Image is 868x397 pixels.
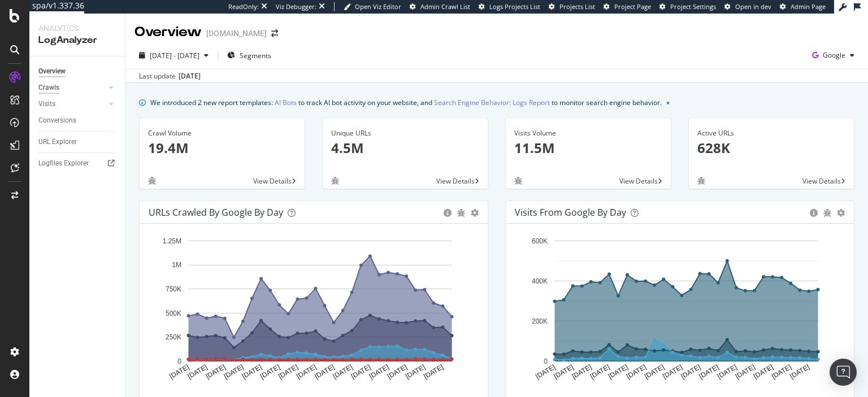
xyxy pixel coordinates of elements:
[172,261,181,269] text: 1M
[38,136,77,148] div: URL Explorer
[38,98,106,110] a: Visits
[240,51,271,60] span: Segments
[38,158,89,169] div: Logfiles Explorer
[661,363,684,381] text: [DATE]
[149,207,283,218] div: URLs Crawled by Google by day
[553,363,575,381] text: [DATE]
[697,177,705,185] div: bug
[571,363,593,381] text: [DATE]
[139,97,854,108] div: info banner
[422,363,445,381] text: [DATE]
[150,51,199,60] span: [DATE] - [DATE]
[38,34,116,47] div: LogAnalyzer
[38,158,117,169] a: Logfiles Explorer
[166,285,181,293] text: 750K
[150,97,662,108] div: We introduced 2 new report templates: to track AI bot activity on your website, and to monitor se...
[697,138,845,158] p: 628K
[38,115,76,126] div: Conversions
[823,50,845,60] span: Google
[276,2,316,11] div: Viz Debugger:
[177,357,181,365] text: 0
[38,82,59,94] div: Crawls
[514,128,662,138] div: Visits Volume
[514,138,662,158] p: 11.5M
[38,66,117,77] a: Overview
[752,363,775,381] text: [DATE]
[38,82,106,94] a: Crawls
[791,2,826,11] span: Admin Page
[735,2,771,11] span: Open in dev
[38,98,55,110] div: Visits
[259,363,281,381] text: [DATE]
[331,128,479,138] div: Unique URLs
[515,233,845,390] div: A chart.
[515,207,626,218] div: Visits from Google by day
[534,363,557,381] text: [DATE]
[670,2,716,11] span: Project Settings
[253,176,292,186] span: View Details
[607,363,630,381] text: [DATE]
[770,363,793,381] text: [DATE]
[139,71,201,81] div: Last update
[663,94,672,111] button: close banner
[410,2,470,11] a: Admin Crawl List
[134,23,202,42] div: Overview
[837,209,845,217] div: gear
[697,128,845,138] div: Active URLs
[331,177,339,185] div: bug
[404,363,427,381] text: [DATE]
[788,363,811,381] text: [DATE]
[532,237,548,245] text: 600K
[179,71,201,81] div: [DATE]
[420,2,470,11] span: Admin Crawl List
[313,363,336,381] text: [DATE]
[223,363,245,381] text: [DATE]
[589,363,611,381] text: [DATE]
[716,363,739,381] text: [DATE]
[823,209,831,217] div: bug
[223,46,276,64] button: Segments
[724,2,771,11] a: Open in dev
[549,2,595,11] a: Projects List
[38,23,116,34] div: Analytics
[149,233,479,390] svg: A chart.
[619,176,658,186] span: View Details
[134,46,213,64] button: [DATE] - [DATE]
[830,359,857,386] div: Open Intercom Messenger
[331,138,479,158] p: 4.5M
[271,29,278,37] div: arrow-right-arrow-left
[698,363,721,381] text: [DATE]
[734,363,757,381] text: [DATE]
[625,363,648,381] text: [DATE]
[471,209,479,217] div: gear
[489,2,540,11] span: Logs Projects List
[166,333,181,341] text: 250K
[205,363,227,381] text: [DATE]
[780,2,826,11] a: Admin Page
[368,363,390,381] text: [DATE]
[614,2,651,11] span: Project Page
[679,363,702,381] text: [DATE]
[228,2,259,11] div: ReadOnly:
[166,309,181,317] text: 500K
[659,2,716,11] a: Project Settings
[206,28,267,39] div: [DOMAIN_NAME]
[544,357,548,365] text: 0
[344,2,401,11] a: Open Viz Editor
[148,138,296,158] p: 19.4M
[643,363,666,381] text: [DATE]
[444,209,452,217] div: circle-info
[386,363,409,381] text: [DATE]
[514,177,522,185] div: bug
[434,97,550,108] a: Search Engine Behavior: Logs Report
[148,128,296,138] div: Crawl Volume
[186,363,209,381] text: [DATE]
[355,2,401,11] span: Open Viz Editor
[277,363,300,381] text: [DATE]
[808,46,859,64] button: Google
[810,209,818,217] div: circle-info
[168,363,190,381] text: [DATE]
[275,97,297,108] a: AI Bots
[38,66,66,77] div: Overview
[148,177,156,185] div: bug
